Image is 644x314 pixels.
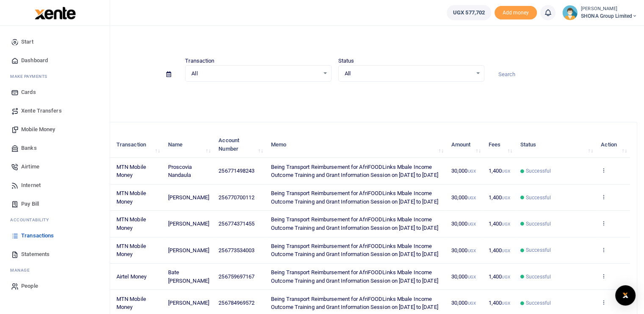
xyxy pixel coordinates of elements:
a: People [7,277,103,295]
th: Transaction: activate to sort column ascending [112,132,163,158]
li: Toup your wallet [495,6,537,20]
small: UGX [467,196,475,200]
small: UGX [467,275,475,279]
li: Wallet ballance [443,5,495,20]
a: Transactions [7,226,103,245]
span: Being Transport Reimbursement for AfriFOODLinks Mbale Income Outcome Training and Grant Informati... [271,164,438,179]
span: Successful [526,273,551,281]
span: Successful [526,194,551,201]
label: Status [338,57,354,65]
input: Search [491,67,637,82]
li: Ac [7,213,103,226]
th: Action: activate to sort column ascending [596,132,630,158]
span: Being Transport Reimbursement for AfriFOODLinks Mbale Income Outcome Training and Grant Informati... [271,216,438,231]
a: UGX 577,702 [447,5,491,20]
small: UGX [467,169,475,174]
span: Being Transport Reimbursement for AfriFOODLinks Mbale Income Outcome Training and Grant Informati... [271,296,438,311]
span: 1,400 [489,247,510,253]
span: Start [21,38,33,46]
span: 256770700112 [218,194,254,201]
span: Xente Transfers [21,107,62,115]
th: Account Number: activate to sort column ascending [214,132,266,158]
li: M [7,264,103,277]
th: Amount: activate to sort column ascending [447,132,484,158]
span: 1,400 [489,300,510,306]
span: Being Transport Reimbursement for AfriFOODLinks Mbale Income Outcome Training and Grant Informati... [271,243,438,258]
span: MTN Mobile Money [116,296,146,311]
h4: Transactions [32,36,637,46]
span: Airtel Money [116,273,146,280]
span: Successful [526,220,551,228]
span: Airtime [21,163,39,171]
img: profile-user [562,5,578,20]
span: 30,000 [451,194,476,201]
small: UGX [467,222,475,226]
span: 30,000 [451,220,476,227]
th: Memo: activate to sort column ascending [266,132,447,158]
p: Download [32,92,637,101]
a: Cards [7,83,103,102]
span: 1,400 [489,194,510,201]
span: ake Payments [14,73,47,80]
span: 256784969572 [218,300,254,306]
a: Internet [7,176,103,195]
a: profile-user [PERSON_NAME] SHONA Group Limited [562,5,637,20]
a: Pay Bill [7,195,103,213]
a: Banks [7,139,103,157]
img: logo-large [35,7,76,19]
span: anage [14,267,30,273]
span: Transactions [21,231,54,240]
span: 1,400 [489,273,510,280]
small: UGX [502,169,510,174]
span: UGX 577,702 [453,8,485,17]
span: 30,000 [451,247,476,253]
span: Cards [21,88,36,96]
small: UGX [467,248,475,253]
small: [PERSON_NAME] [581,6,637,13]
span: 30,000 [451,168,476,174]
span: SHONA Group Limited [581,12,637,20]
span: MTN Mobile Money [116,164,146,179]
span: countability [17,217,49,223]
span: All [345,69,472,78]
span: People [21,282,38,290]
span: MTN Mobile Money [116,243,146,258]
a: Add money [495,9,537,15]
span: Successful [526,167,551,175]
div: Open Intercom Messenger [615,285,636,306]
small: UGX [467,301,475,306]
small: UGX [502,301,510,306]
a: Airtime [7,157,103,176]
span: Being Transport Reimbursement for AfriFOODLinks Mbale Income Outcome Training and Grant Informati... [271,190,438,205]
a: Mobile Money [7,120,103,139]
span: 256774371455 [218,220,254,227]
span: Successful [526,246,551,254]
span: 30,000 [451,300,476,306]
span: Add money [495,6,537,20]
a: logo-small logo-large logo-large [34,9,76,16]
span: Successful [526,299,551,307]
span: All [191,69,319,78]
small: UGX [502,196,510,200]
span: 256773534003 [218,247,254,253]
a: Dashboard [7,51,103,70]
small: UGX [502,222,510,226]
span: [PERSON_NAME] [168,220,209,227]
span: [PERSON_NAME] [168,300,209,306]
span: Banks [21,144,37,152]
span: 256759697167 [218,273,254,280]
th: Name: activate to sort column ascending [163,132,214,158]
span: MTN Mobile Money [116,190,146,205]
small: UGX [502,248,510,253]
a: Xente Transfers [7,102,103,120]
label: Transaction [185,57,214,65]
span: 1,400 [489,168,510,174]
span: 256771498243 [218,168,254,174]
span: Statements [21,250,50,259]
span: Dashboard [21,56,48,65]
small: UGX [502,275,510,279]
span: 30,000 [451,273,476,280]
span: Bate [PERSON_NAME] [168,269,209,284]
span: Mobile Money [21,125,55,134]
a: Statements [7,245,103,264]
